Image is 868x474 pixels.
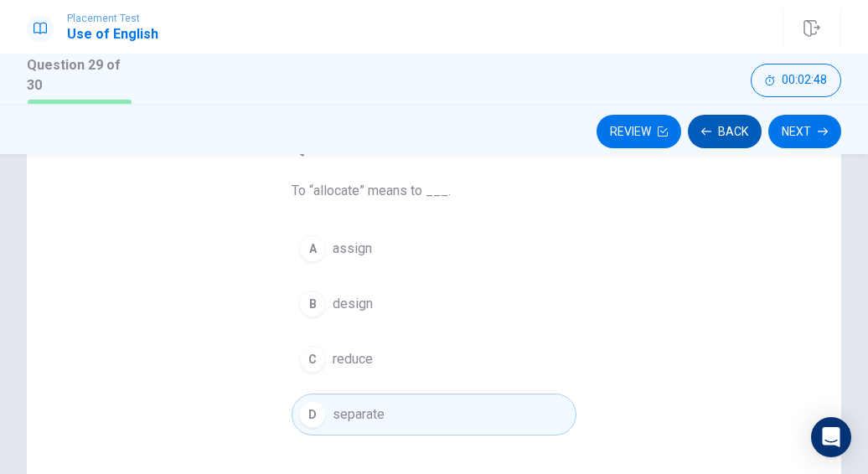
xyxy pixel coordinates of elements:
[292,394,576,435] button: Dseparate
[292,181,576,201] span: To “allocate” means to ___.
[299,235,326,262] div: A
[597,115,681,148] button: Review
[299,401,326,428] div: D
[67,13,158,24] span: Placement Test
[67,24,158,44] h1: Use of English
[27,55,134,95] h1: Question 29 of 30
[299,291,326,317] div: B
[299,346,326,373] div: C
[688,115,762,148] button: Back
[333,404,385,425] span: separate
[811,417,851,457] div: Open Intercom Messenger
[292,338,576,380] button: Creduce
[292,283,576,325] button: Bdesign
[292,228,576,270] button: Aassign
[782,74,827,87] span: 00:02:48
[333,294,373,314] span: design
[751,64,841,97] button: 00:02:48
[768,115,841,148] button: Next
[333,349,373,369] span: reduce
[333,239,372,259] span: assign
